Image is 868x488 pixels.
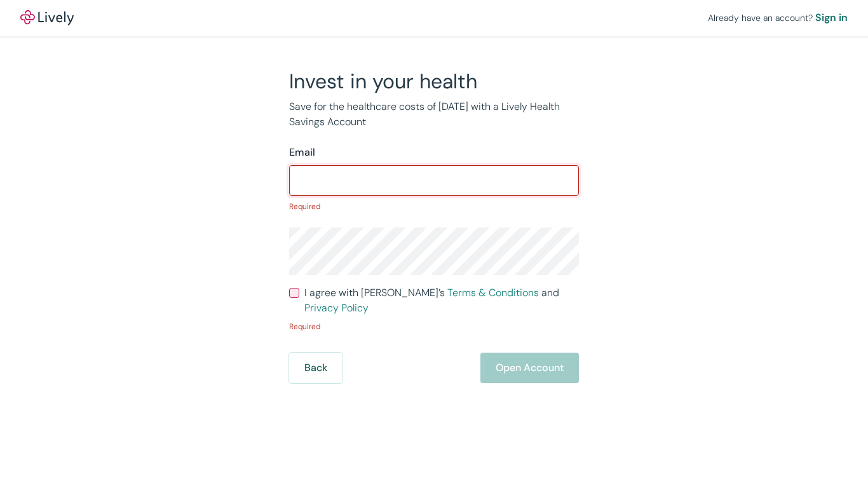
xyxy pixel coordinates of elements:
p: Required [289,321,579,332]
label: Email [289,145,315,160]
p: Required [289,201,579,212]
a: LivelyLively [20,10,74,25]
img: Lively [20,10,74,25]
p: Save for the healthcare costs of [DATE] with a Lively Health Savings Account [289,99,579,130]
div: Already have an account? [708,10,848,25]
h2: Invest in your health [289,69,579,94]
a: Sign in [815,10,848,25]
span: I agree with [PERSON_NAME]’s and [304,285,579,316]
button: Back [289,353,342,383]
a: Terms & Conditions [447,286,539,299]
a: Privacy Policy [304,301,369,315]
